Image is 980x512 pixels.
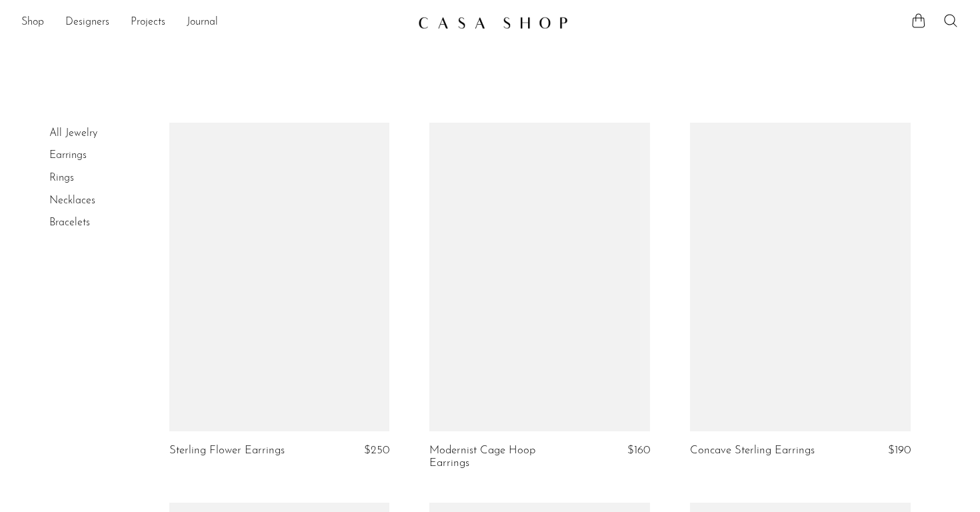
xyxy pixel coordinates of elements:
[690,445,815,457] a: Concave Sterling Earrings
[65,14,109,31] a: Designers
[364,445,389,456] span: $250
[49,128,97,139] a: All Jewelry
[49,217,90,228] a: Bracelets
[888,445,911,456] span: $190
[49,195,95,206] a: Necklaces
[49,150,87,161] a: Earrings
[429,445,576,469] a: Modernist Cage Hoop Earrings
[131,14,165,31] a: Projects
[169,445,285,457] a: Sterling Flower Earrings
[49,173,74,183] a: Rings
[627,445,650,456] span: $160
[187,14,218,31] a: Journal
[21,14,44,31] a: Shop
[21,11,407,34] ul: NEW HEADER MENU
[21,11,407,34] nav: Desktop navigation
